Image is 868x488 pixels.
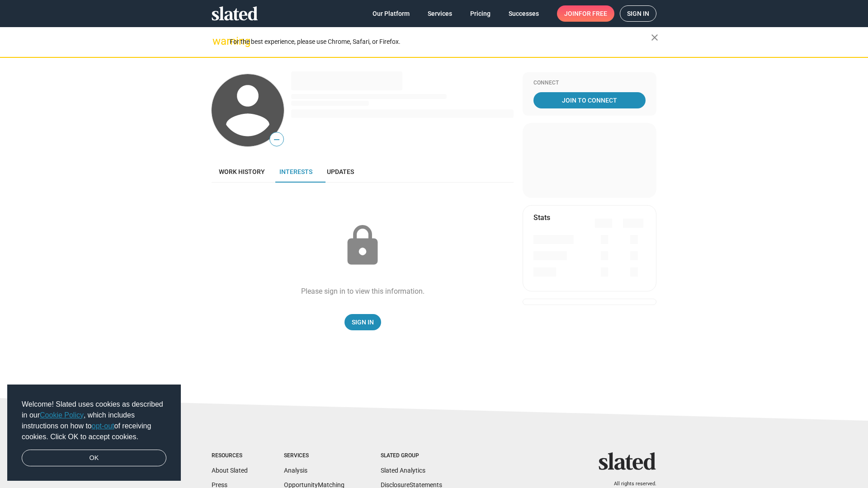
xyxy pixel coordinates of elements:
a: Cookie Policy [40,411,84,419]
span: Pricing [470,5,491,22]
a: Successes [501,5,546,22]
a: Interests [272,161,320,183]
span: Welcome! Slated uses cookies as described in our , which includes instructions on how to of recei... [22,399,166,442]
a: Updates [320,161,361,183]
a: Analysis [284,467,307,474]
a: opt-out [92,422,114,430]
a: Join To Connect [533,92,646,108]
a: Our Platform [365,5,417,22]
span: Our Platform [373,5,410,22]
span: — [270,134,283,145]
span: for free [579,5,607,22]
a: Sign in [620,5,656,22]
div: Services [284,452,344,460]
div: cookieconsent [7,385,181,481]
span: Work history [219,168,265,175]
div: Slated Group [381,452,442,460]
span: Sign In [352,314,374,330]
mat-icon: warning [212,36,223,47]
mat-icon: lock [340,223,385,268]
div: Please sign in to view this information. [301,286,425,296]
span: Successes [509,5,539,22]
mat-card-title: Stats [533,213,550,222]
a: Work history [212,161,272,183]
span: Services [428,5,452,22]
span: Join To Connect [535,92,644,108]
a: Slated Analytics [381,467,425,474]
a: Pricing [463,5,498,22]
div: Resources [212,452,248,460]
a: Joinfor free [557,5,614,22]
span: Updates [327,168,354,175]
a: Services [420,5,459,22]
mat-icon: close [649,32,660,43]
span: Interests [279,168,312,175]
span: Sign in [627,6,649,21]
span: Join [564,5,607,22]
div: For the best experience, please use Chrome, Safari, or Firefox. [230,36,651,48]
a: Sign In [344,314,381,330]
a: About Slated [212,467,248,474]
a: dismiss cookie message [22,450,166,467]
div: Connect [533,80,646,87]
